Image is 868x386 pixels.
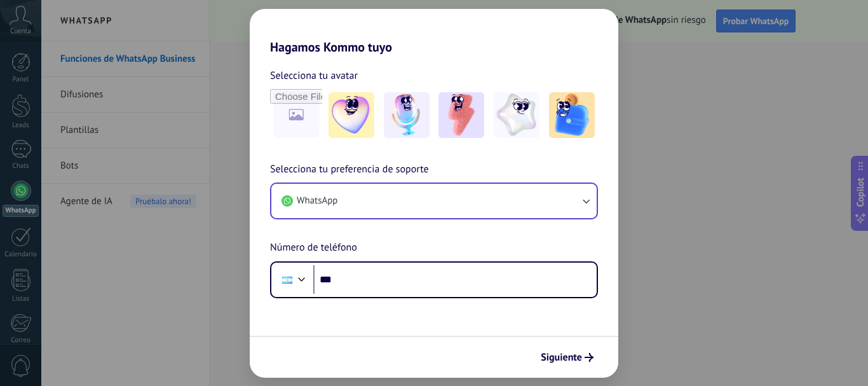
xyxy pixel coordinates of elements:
[438,92,484,138] img: -3.jpeg
[535,347,599,368] button: Siguiente
[494,92,539,138] img: -4.jpeg
[275,266,299,293] div: Argentina: + 54
[297,195,337,207] span: WhatsApp
[270,240,357,256] span: Número de teléfono
[271,184,597,218] button: WhatsApp
[270,67,358,84] span: Selecciona tu avatar
[549,92,595,138] img: -5.jpeg
[250,9,618,55] h2: Hagamos Kommo tuyo
[329,92,374,138] img: -1.jpeg
[270,162,429,178] span: Selecciona tu preferencia de soporte
[384,92,430,138] img: -2.jpeg
[541,353,582,362] span: Siguiente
